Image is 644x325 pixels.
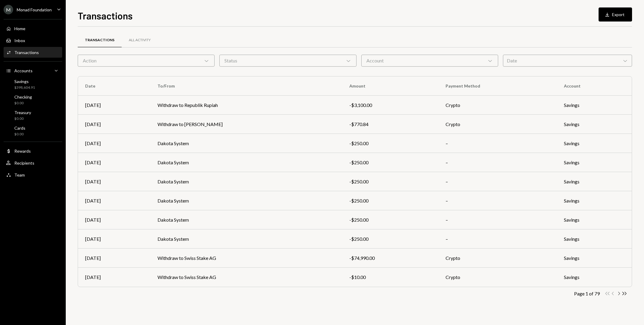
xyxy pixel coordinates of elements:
[557,268,632,287] td: Savings
[438,249,557,268] td: Crypto
[557,76,632,96] th: Account
[4,77,62,91] a: Savings$398,604.91
[4,65,62,76] a: Accounts
[150,191,342,210] td: Dakota System
[349,216,431,223] div: -$250.00
[14,94,32,99] div: Checking
[349,102,431,109] div: -$3,100.00
[85,121,143,128] div: [DATE]
[85,197,143,204] div: [DATE]
[4,169,62,180] a: Team
[85,255,143,262] div: [DATE]
[557,210,632,229] td: Savings
[349,235,431,243] div: -$250.00
[17,7,52,12] div: Monad Foundation
[361,55,498,67] div: Account
[14,110,31,115] div: Treasury
[557,229,632,249] td: Savings
[219,55,356,67] div: Status
[150,249,342,268] td: Withdraw to Swiss Stake AG
[85,178,143,185] div: [DATE]
[349,159,431,166] div: -$250.00
[438,153,557,172] td: –
[4,157,62,168] a: Recipients
[438,115,557,134] td: Crypto
[85,216,143,223] div: [DATE]
[14,26,25,31] div: Home
[150,229,342,249] td: Dakota System
[4,5,13,14] div: M
[349,140,431,147] div: -$250.00
[557,172,632,191] td: Savings
[438,229,557,249] td: –
[4,23,62,34] a: Home
[85,38,114,43] div: Transactions
[349,178,431,185] div: -$250.00
[557,134,632,153] td: Savings
[557,96,632,115] td: Savings
[14,68,33,73] div: Accounts
[129,38,151,43] div: All Activity
[349,121,431,128] div: -$770.84
[438,191,557,210] td: –
[78,33,122,48] a: Transactions
[14,79,35,84] div: Savings
[150,115,342,134] td: Withdraw to [PERSON_NAME]
[503,55,632,67] div: Date
[349,255,431,262] div: -$74,990.00
[557,191,632,210] td: Savings
[349,274,431,281] div: -$10.00
[438,210,557,229] td: –
[150,172,342,191] td: Dakota System
[150,153,342,172] td: Dakota System
[85,140,143,147] div: [DATE]
[438,134,557,153] td: –
[85,159,143,166] div: [DATE]
[14,148,31,154] div: Rewards
[438,76,557,96] th: Payment Method
[150,210,342,229] td: Dakota System
[14,85,35,90] div: $398,604.91
[85,102,143,109] div: [DATE]
[14,101,32,106] div: $0.00
[150,96,342,115] td: Withdraw to Republik Rupiah
[438,268,557,287] td: Crypto
[438,96,557,115] td: Crypto
[342,76,438,96] th: Amount
[14,38,25,43] div: Inbox
[14,116,31,121] div: $0.00
[557,115,632,134] td: Savings
[78,10,133,22] h1: Transactions
[14,132,25,137] div: $0.00
[14,125,25,131] div: Cards
[557,153,632,172] td: Savings
[150,76,342,96] th: To/From
[150,268,342,287] td: Withdraw to Swiss Stake AG
[14,50,39,55] div: Transactions
[438,172,557,191] td: –
[78,55,215,67] div: Action
[150,134,342,153] td: Dakota System
[349,197,431,204] div: -$250.00
[4,93,62,107] a: Checking$0.00
[85,235,143,243] div: [DATE]
[4,145,62,156] a: Rewards
[4,47,62,58] a: Transactions
[4,108,62,122] a: Treasury$0.00
[557,249,632,268] td: Savings
[14,160,34,165] div: Recipients
[4,124,62,138] a: Cards$0.00
[122,33,158,48] a: All Activity
[14,172,25,177] div: Team
[78,76,150,96] th: Date
[4,35,62,46] a: Inbox
[85,274,143,281] div: [DATE]
[599,7,632,22] button: Export
[574,291,600,296] div: Page 1 of 79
